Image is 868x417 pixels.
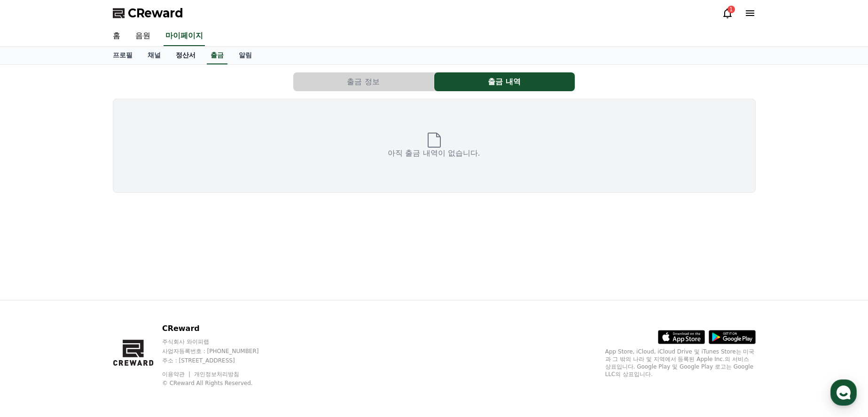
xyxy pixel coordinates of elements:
a: 정산서 [168,47,203,64]
p: 사업자등록번호 : [PHONE_NUMBER] [162,347,277,355]
p: App Store, iCloud, iCloud Drive 및 iTunes Store는 미국과 그 밖의 나라 및 지역에서 등록된 Apple Inc.의 서비스 상표입니다. Goo... [605,348,756,378]
a: 출금 [207,47,227,64]
button: 출금 내역 [434,72,575,91]
span: CReward [128,6,183,21]
a: 마이페이지 [164,26,205,46]
a: 음원 [128,26,158,46]
span: 대화 [86,313,97,320]
p: 주식회사 와이피랩 [162,338,277,346]
p: 아직 출금 내역이 없습니다. [388,148,480,159]
p: 주소 : [STREET_ADDRESS] [162,357,277,364]
a: 설정 [121,298,180,322]
span: 홈 [30,312,35,320]
a: 1 [722,8,733,19]
a: 개인정보처리방침 [194,371,239,378]
a: 홈 [3,298,62,322]
a: 대화 [62,298,121,322]
a: 채널 [140,47,168,64]
span: 설정 [145,312,156,320]
a: 홈 [105,26,128,46]
a: 출금 내역 [434,72,575,91]
a: 알림 [231,47,259,64]
a: 이용약관 [162,371,192,378]
a: 프로필 [105,47,140,64]
a: CReward [113,6,183,21]
p: CReward [162,323,277,334]
button: 출금 정보 [293,72,434,91]
p: © CReward All Rights Reserved. [162,379,277,387]
div: 1 [727,6,735,13]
